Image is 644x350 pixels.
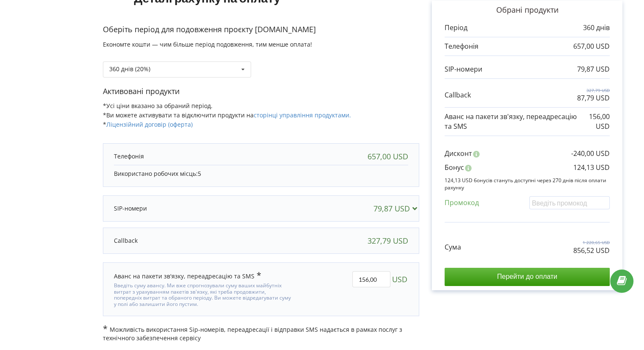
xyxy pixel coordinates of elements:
[114,169,408,178] p: Використано робочих місць:
[114,204,147,213] p: SIP-номери
[445,177,610,191] p: 124,13 USD бонусів стануть доступні через 270 днів після оплати рахунку
[445,112,578,131] p: Аванс на пакети зв'язку, переадресацію та SMS
[373,204,420,213] div: 79,87 USD
[573,239,610,245] p: 1 220,65 USD
[577,87,610,93] p: 327,79 USD
[445,268,610,286] input: Перейти до оплати
[577,93,610,103] p: 87,79 USD
[445,242,461,252] p: Сума
[392,271,407,287] span: USD
[445,90,471,100] p: Callback
[114,271,261,281] div: Аванс на пакети зв'язку, переадресацію та SMS
[114,281,293,307] div: Введіть суму авансу. Ми вже спрогнозували суму ваших майбутніх витрат з урахуванням пакетів зв'яз...
[445,5,610,16] p: Обрані продукти
[573,42,610,51] p: 657,00 USD
[103,102,213,110] span: *Усі ціни вказано за обраний період.
[368,236,408,245] div: 327,79 USD
[578,112,610,131] p: 156,00 USD
[573,163,610,172] p: 124,13 USD
[571,149,610,158] p: -240,00 USD
[109,66,150,72] div: 360 днів (20%)
[445,198,479,208] p: Промокод
[577,64,610,74] p: 79,87 USD
[114,236,138,245] p: Callback
[106,120,193,128] a: Ліцензійний договір (оферта)
[445,42,478,51] p: Телефонія
[445,149,472,158] p: Дисконт
[368,152,408,161] div: 657,00 USD
[114,152,144,161] p: Телефонія
[583,23,610,33] p: 360 днів
[103,111,351,119] span: *Ви можете активувати та відключити продукти на
[254,111,351,119] a: сторінці управління продуктами.
[445,23,467,33] p: Період
[573,246,610,256] p: 856,52 USD
[103,325,419,342] p: Можливість використання Sip-номерів, переадресації і відправки SMS надається в рамках послуг з те...
[198,169,201,178] span: 5
[445,163,464,172] p: Бонус
[103,24,419,35] p: Оберіть період для подовження проєкту [DOMAIN_NAME]
[529,196,610,209] input: Введіть промокод
[103,86,419,97] p: Активовані продукти
[103,40,312,48] span: Економте кошти — чим більше період подовження, тим менше оплата!
[445,64,482,74] p: SIP-номери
